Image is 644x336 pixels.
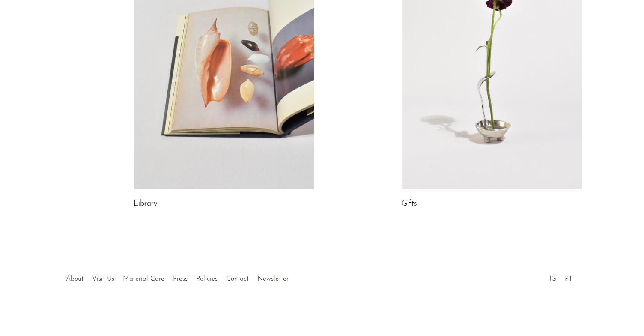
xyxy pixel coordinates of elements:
[123,276,164,282] a: Material Care
[62,269,293,285] ul: Quick links
[565,276,572,282] a: PT
[134,200,157,208] a: Library
[226,276,249,282] a: Contact
[173,276,188,282] a: Press
[92,276,114,282] a: Visit Us
[402,200,417,208] a: Gifts
[549,276,556,282] a: IG
[66,276,83,282] a: About
[196,276,218,282] a: Policies
[545,269,577,285] ul: Social Medias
